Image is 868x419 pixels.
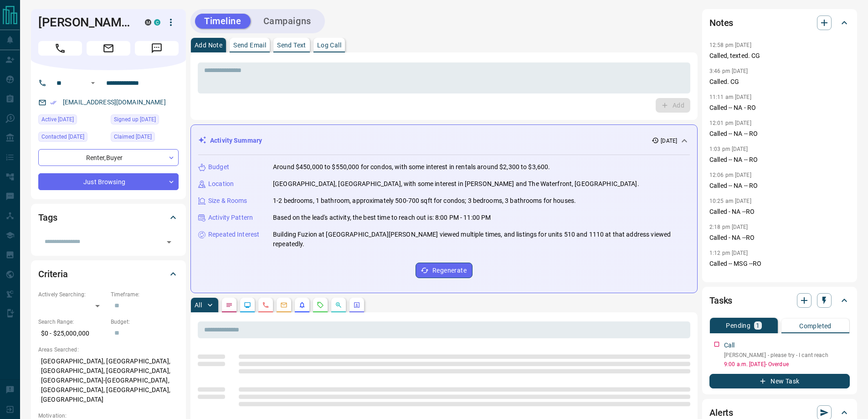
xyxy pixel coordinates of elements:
[208,196,247,206] p: Size & Rooms
[63,98,166,106] a: [EMAIL_ADDRESS][DOMAIN_NAME]
[208,230,259,239] p: Repeated Interest
[195,302,202,308] p: All
[163,236,175,248] button: Open
[38,326,106,341] p: $0 - $25,000,000
[317,301,324,309] svg: Requests
[38,41,82,56] span: Call
[799,323,832,329] p: Completed
[38,210,57,225] h2: Tags
[208,213,253,222] p: Activity Pattern
[709,129,850,139] p: Called -- NA -- RO
[38,267,68,281] h2: Criteria
[114,115,156,124] span: Signed up [DATE]
[709,290,850,311] div: Tasks
[416,263,473,278] button: Regenerate
[210,136,262,145] p: Activity Summary
[87,41,130,56] span: Email
[273,213,491,222] p: Based on the lead's activity, the best time to reach out is: 8:00 PM - 11:00 PM
[38,263,179,285] div: Criteria
[154,19,160,26] div: condos.ca
[38,318,106,326] p: Search Range:
[195,14,251,29] button: Timeline
[709,120,751,126] p: 12:01 pm [DATE]
[38,15,131,30] h1: [PERSON_NAME]
[111,114,179,127] div: Fri Nov 13 2020
[41,132,84,141] span: Contacted [DATE]
[298,301,306,309] svg: Listing Alerts
[114,132,152,141] span: Claimed [DATE]
[353,301,360,309] svg: Agent Actions
[41,115,74,124] span: Active [DATE]
[709,12,850,34] div: Notes
[709,233,850,243] p: Called - NA --RO
[709,68,748,74] p: 3:46 pm [DATE]
[198,132,690,149] div: Activity Summary[DATE]
[709,172,751,178] p: 12:06 pm [DATE]
[233,42,266,48] p: Send Email
[709,250,748,256] p: 1:12 pm [DATE]
[709,181,850,191] p: Called -- NA -- RO
[273,230,690,249] p: Building Fuzion at [GEOGRAPHIC_DATA][PERSON_NAME] viewed multiple times, and listings for units 5...
[709,374,850,388] button: New Task
[195,42,222,48] p: Add Note
[273,179,639,189] p: [GEOGRAPHIC_DATA], [GEOGRAPHIC_DATA], with some interest in [PERSON_NAME] and The Waterfront, [GE...
[726,322,750,329] p: Pending
[145,19,151,26] div: mrloft.ca
[709,293,732,308] h2: Tasks
[709,51,850,61] p: Called, texted. CG
[38,346,179,354] p: Areas Searched:
[111,132,179,145] div: Mon Mar 25 2024
[38,207,179,228] div: Tags
[273,196,576,206] p: 1-2 bedrooms, 1 bathroom, approximately 500-700 sqft for condos; 3 bedrooms, 3 bathrooms for houses.
[208,179,234,189] p: Location
[709,276,748,282] p: 1:57 pm [DATE]
[709,198,751,204] p: 10:25 am [DATE]
[709,42,751,48] p: 12:58 pm [DATE]
[277,42,306,48] p: Send Text
[709,259,850,269] p: Called -- MSG --RO
[724,351,850,359] p: [PERSON_NAME] - please try - I cant reach
[709,77,850,87] p: Called. CG
[50,99,56,106] svg: Email Verified
[709,224,748,230] p: 2:18 pm [DATE]
[724,341,735,350] p: Call
[254,14,320,29] button: Campaigns
[280,301,288,309] svg: Emails
[756,322,760,329] p: 1
[709,94,751,100] p: 11:11 am [DATE]
[709,207,850,217] p: Called - NA --RO
[38,354,179,407] p: [GEOGRAPHIC_DATA], [GEOGRAPHIC_DATA], [GEOGRAPHIC_DATA], [GEOGRAPHIC_DATA], [GEOGRAPHIC_DATA]-[GE...
[262,301,269,309] svg: Calls
[724,360,850,368] p: 9:00 a.m. [DATE] - Overdue
[38,149,179,166] div: Renter , Buyer
[111,318,179,326] p: Budget:
[38,290,106,299] p: Actively Searching:
[111,290,179,299] p: Timeframe:
[38,114,106,127] div: Wed Aug 06 2025
[226,301,233,309] svg: Notes
[709,16,733,30] h2: Notes
[661,137,677,145] p: [DATE]
[208,162,229,172] p: Budget
[87,78,98,88] button: Open
[244,301,251,309] svg: Lead Browsing Activity
[709,103,850,113] p: Called -- NA - RO
[709,146,748,152] p: 1:03 pm [DATE]
[38,132,106,145] div: Tue Sep 09 2025
[317,42,341,48] p: Log Call
[335,301,342,309] svg: Opportunities
[135,41,179,56] span: Message
[709,155,850,165] p: Called -- NA -- RO
[38,173,179,190] div: Just Browsing
[273,162,550,172] p: Around $450,000 to $550,000 for condos, with some interest in rentals around $2,300 to $3,600.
